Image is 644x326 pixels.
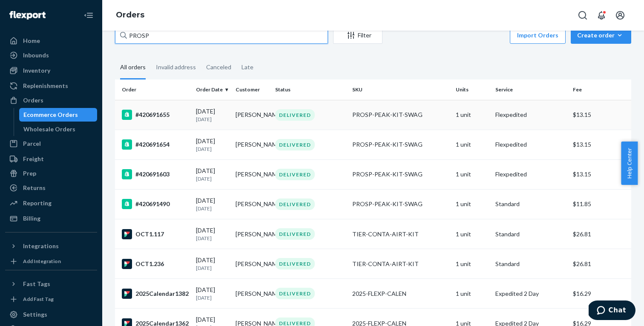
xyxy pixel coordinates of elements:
div: PROSP-PEAK-KIT-SWAG [352,170,448,179]
a: Freight [5,152,97,166]
div: [DATE] [196,137,229,153]
a: Orders [116,10,144,20]
td: [PERSON_NAME] [232,159,272,189]
a: Parcel [5,137,97,150]
td: $13.15 [569,130,631,159]
div: Replenishments [23,82,68,90]
p: [DATE] [196,264,229,272]
td: 1 unit [452,219,492,249]
td: 1 unit [452,100,492,130]
div: OCT1.236 [122,259,189,269]
p: [DATE] [196,145,229,153]
p: [DATE] [196,294,229,301]
div: Prep [23,169,36,178]
div: TIER-CONTA-AIRT-KIT [352,260,448,268]
button: Fast Tags [5,277,97,291]
div: DELIVERED [275,139,315,150]
div: Settings [23,310,47,319]
a: Home [5,34,97,48]
img: Flexport logo [9,11,46,20]
div: Billing [23,214,40,223]
td: [PERSON_NAME] [232,189,272,219]
div: Inbounds [23,51,49,60]
td: 1 unit [452,279,492,309]
ol: breadcrumbs [109,3,151,28]
td: 1 unit [452,189,492,219]
td: [PERSON_NAME] [232,279,272,309]
p: Standard [495,200,566,208]
div: #420691603 [122,169,189,179]
a: Settings [5,308,97,321]
th: SKU [349,79,452,100]
div: Late [241,56,253,78]
div: Filter [333,31,382,40]
a: Inbounds [5,48,97,62]
div: [DATE] [196,226,229,242]
div: OCT1.117 [122,229,189,239]
button: Create order [571,27,631,44]
div: [DATE] [196,107,229,123]
div: Freight [23,155,44,163]
td: $11.85 [569,189,631,219]
p: Expedited 2 Day [495,289,566,298]
iframe: Opens a widget where you can chat to one of our agents [589,300,635,322]
div: Orders [23,96,43,105]
div: DELIVERED [275,198,315,210]
div: [DATE] [196,256,229,272]
div: Parcel [23,139,41,148]
a: Returns [5,181,97,195]
td: $13.15 [569,100,631,130]
div: DELIVERED [275,258,315,269]
div: DELIVERED [275,288,315,299]
div: #420691654 [122,139,189,150]
td: $26.81 [569,249,631,279]
div: Ecommerce Orders [23,111,78,119]
div: Invalid address [156,56,196,78]
a: Billing [5,212,97,225]
td: [PERSON_NAME] [232,130,272,159]
p: Standard [495,230,566,238]
td: $13.15 [569,159,631,189]
a: Add Integration [5,256,97,266]
button: Import Orders [510,27,566,44]
div: Create order [577,31,625,40]
button: Close Navigation [80,7,97,24]
div: DELIVERED [275,109,315,121]
div: Home [23,37,40,45]
button: Open notifications [593,7,610,24]
a: Orders [5,94,97,107]
td: [PERSON_NAME] [232,219,272,249]
div: [DATE] [196,196,229,212]
div: 2025-FLEXP-CALEN [352,289,448,298]
button: Open account menu [612,7,629,24]
a: Ecommerce Orders [19,108,98,122]
div: Fast Tags [23,280,50,288]
div: Inventory [23,66,50,75]
div: [DATE] [196,286,229,301]
div: Customer [236,86,268,93]
td: 1 unit [452,159,492,189]
div: Wholesale Orders [23,125,75,133]
div: Returns [23,184,46,192]
p: [DATE] [196,116,229,123]
td: [PERSON_NAME] [232,100,272,130]
div: All orders [120,56,146,79]
a: Prep [5,167,97,180]
div: Add Integration [23,258,61,265]
td: [PERSON_NAME] [232,249,272,279]
a: Add Fast Tag [5,294,97,304]
a: Inventory [5,64,97,77]
div: DELIVERED [275,169,315,180]
div: Integrations [23,242,59,250]
td: 1 unit [452,249,492,279]
p: Standard [495,260,566,268]
div: PROSP-PEAK-KIT-SWAG [352,140,448,149]
button: Filter [333,27,382,44]
td: $16.29 [569,279,631,309]
button: Help Center [621,142,638,185]
div: Canceled [206,56,231,78]
div: #420691490 [122,199,189,209]
div: TIER-CONTA-AIRT-KIT [352,230,448,238]
div: PROSP-PEAK-KIT-SWAG [352,200,448,208]
p: [DATE] [196,205,229,212]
